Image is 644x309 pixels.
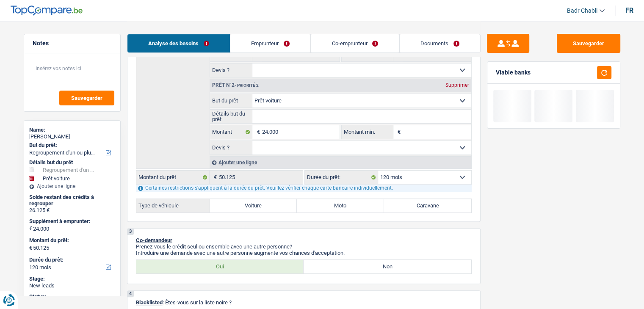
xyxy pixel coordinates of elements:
[230,34,310,52] a: Emprunteur
[29,237,113,244] label: Montant du prêt:
[210,110,253,123] label: Détails but du prêt
[297,199,384,212] label: Moto
[127,229,134,235] div: 3
[29,127,115,133] div: Name:
[29,133,115,140] div: [PERSON_NAME]
[210,125,253,139] label: Montant
[210,83,261,88] div: Prêt n°2
[29,159,115,166] div: Détails but du prêt
[136,237,172,243] span: Co-demandeur
[136,250,472,256] p: Introduire une demande avec une autre personne augmente vos chances d'acceptation.
[210,156,471,168] div: Ajouter une ligne
[11,6,83,16] img: TopCompare Logo
[29,183,115,189] div: Ajouter une ligne
[33,40,112,47] h5: Notes
[400,34,480,52] a: Documents
[625,6,633,14] div: fr
[136,199,210,212] label: Type de véhicule
[29,282,115,289] div: New leads
[59,91,114,105] button: Sauvegarder
[136,299,472,306] p: : Êtes-vous sur la liste noire ?
[136,260,304,273] label: Oui
[29,218,113,225] label: Supplément à emprunter:
[71,95,102,101] span: Sauvegarder
[557,34,620,53] button: Sauvegarder
[311,34,399,52] a: Co-emprunteur
[29,276,115,282] div: Stage:
[29,245,32,251] span: €
[393,125,403,139] span: €
[29,257,113,263] label: Durée du prêt:
[29,142,113,149] label: But du prêt:
[136,243,472,250] p: Prenez-vous le crédit seul ou ensemble avec une autre personne?
[127,34,230,52] a: Analyse des besoins
[29,194,115,207] div: Solde restant des crédits à regrouper
[210,63,253,77] label: Devis ?
[210,94,253,108] label: But du prêt
[136,299,163,306] span: Blacklisted
[342,125,393,139] label: Montant min.
[136,171,210,184] label: Montant du prêt
[136,185,472,192] div: Certaines restrictions s'appliquent à la durée du prêt. Veuillez vérifier chaque carte bancaire i...
[560,4,605,18] a: Badr Chabli
[496,69,531,76] div: Viable banks
[305,171,378,184] label: Durée du prêt:
[29,207,115,214] div: 26.125 €
[304,260,471,273] label: Non
[29,293,115,300] div: Status:
[127,291,134,297] div: 4
[235,83,259,88] span: - Priorité 2
[210,171,219,184] span: €
[443,83,471,88] div: Supprimer
[567,7,597,14] span: Badr Chabli
[210,141,253,154] label: Devis ?
[384,199,471,212] label: Caravane
[210,199,297,212] label: Voiture
[29,225,32,232] span: €
[252,125,262,139] span: €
